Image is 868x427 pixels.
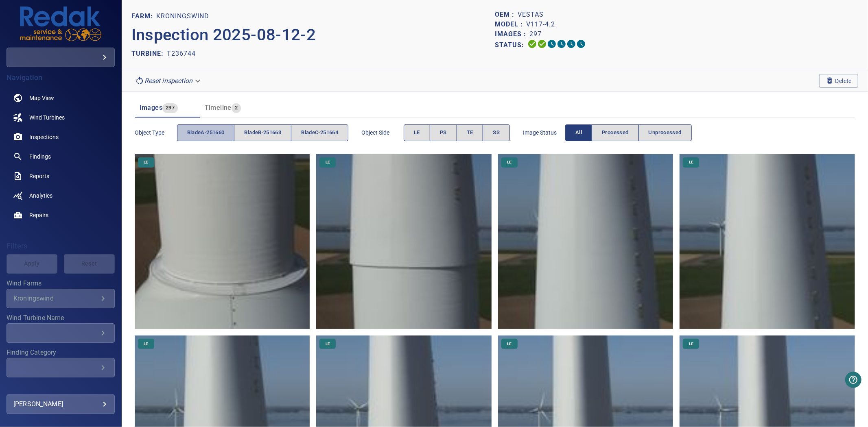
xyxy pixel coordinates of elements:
[7,166,115,186] a: reports noActive
[131,23,495,47] p: Inspection 2025-08-12-2
[156,11,209,21] p: Kroningswind
[7,88,115,108] a: map noActive
[7,349,115,356] label: Finding Category
[135,129,177,137] span: Object type
[602,128,628,137] span: Processed
[162,103,178,113] span: 297
[29,94,54,102] span: Map View
[361,129,404,137] span: Object Side
[7,127,115,147] a: inspections noActive
[131,11,156,21] p: FARM:
[7,280,115,287] label: Wind Farms
[29,152,51,161] span: Findings
[7,108,115,127] a: windturbines noActive
[139,159,153,165] span: LE
[7,147,115,166] a: findings noActive
[529,29,542,39] p: 297
[547,39,557,49] svg: Selecting 0%
[7,358,115,377] div: Finding Category
[29,192,52,200] span: Analytics
[523,129,565,137] span: Image Status
[467,128,473,137] span: TE
[7,48,115,67] div: redakgreentrustgroup
[291,124,348,141] button: bladeC-251664
[684,159,698,165] span: LE
[483,124,510,141] button: SS
[7,186,115,205] a: analytics noActive
[565,124,592,141] button: All
[13,398,108,411] div: [PERSON_NAME]
[167,49,196,59] p: T236744
[7,74,115,82] h4: Navigation
[321,159,335,165] span: LE
[495,10,518,20] p: OEM :
[144,77,192,85] em: Reset inspection
[495,29,529,39] p: Images :
[537,39,547,49] svg: Data Formatted 100%
[819,74,858,88] button: Delete
[29,172,49,180] span: Reports
[457,124,483,141] button: TE
[565,124,692,141] div: imageStatus
[321,341,335,347] span: LE
[131,74,206,88] div: Reset inspection
[527,39,537,49] svg: Uploading 100%
[139,341,153,347] span: LE
[576,39,586,49] svg: Classification 0%
[13,294,98,302] div: Kroningswind
[440,128,447,137] span: PS
[502,341,516,347] span: LE
[140,104,162,111] span: Images
[557,39,566,49] svg: ML Processing 0%
[495,20,526,29] p: Model :
[414,128,420,137] span: LE
[649,128,682,137] span: Unprocessed
[638,124,692,141] button: Unprocessed
[592,124,638,141] button: Processed
[205,104,232,111] span: Timeline
[7,315,115,321] label: Wind Turbine Name
[575,128,582,137] span: All
[518,10,544,20] p: Vestas
[430,124,457,141] button: PS
[684,341,698,347] span: LE
[493,128,500,137] span: SS
[7,205,115,225] a: repairs noActive
[502,159,516,165] span: LE
[7,242,115,250] h4: Filters
[404,124,430,141] button: LE
[495,39,527,51] p: Status:
[29,133,59,141] span: Inspections
[7,289,115,308] div: Wind Farms
[404,124,510,141] div: objectSide
[566,39,576,49] svg: Matching 0%
[187,128,225,137] span: bladeA-251660
[232,103,241,113] span: 2
[177,124,349,141] div: objectType
[234,124,291,141] button: bladeB-251663
[20,7,101,41] img: redakgreentrustgroup-logo
[301,128,338,137] span: bladeC-251664
[131,49,167,59] p: TURBINE:
[826,76,852,85] span: Delete
[29,113,65,122] span: Wind Turbines
[177,124,235,141] button: bladeA-251660
[29,211,48,219] span: Repairs
[244,128,281,137] span: bladeB-251663
[7,323,115,343] div: Wind Turbine Name
[526,20,555,29] p: V117-4.2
